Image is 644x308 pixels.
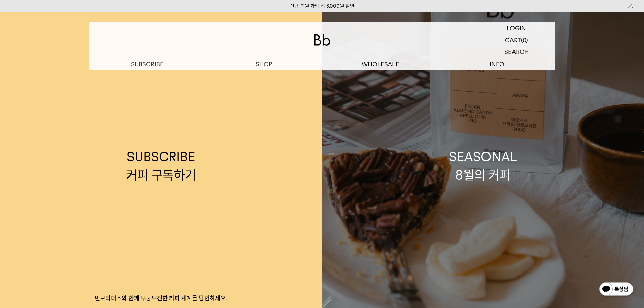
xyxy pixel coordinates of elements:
[439,58,555,70] p: INFO
[206,58,322,70] a: SHOP
[449,148,517,184] div: SEASONAL 8월의 커피
[478,22,555,34] a: LOGIN
[478,34,555,46] a: CART (0)
[505,34,521,46] p: CART
[507,22,526,34] p: LOGIN
[322,58,439,70] p: WHOLESALE
[504,46,529,58] p: SEARCH
[599,282,634,298] img: 카카오톡 채널 1:1 채팅 버튼
[521,34,528,46] p: (0)
[314,34,330,46] img: 로고
[126,148,196,184] div: SUBSCRIBE 커피 구독하기
[290,3,354,9] a: 신규 회원 가입 시 3,000원 할인
[89,58,206,70] a: SUBSCRIBE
